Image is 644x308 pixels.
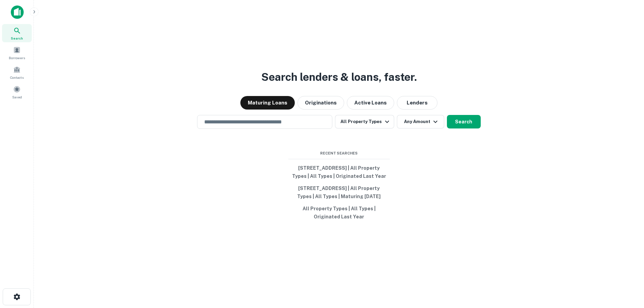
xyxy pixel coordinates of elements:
button: Lenders [397,96,437,110]
button: [STREET_ADDRESS] | All Property Types | All Types | Originated Last Year [288,162,390,182]
iframe: Chat Widget [610,254,644,286]
span: Recent Searches [288,150,390,156]
span: Saved [12,94,22,100]
img: capitalize-icon.png [11,5,24,19]
button: Maturing Loans [240,96,295,110]
a: Saved [2,83,32,101]
button: Originations [297,96,344,110]
h3: Search lenders & loans, faster. [261,69,417,85]
button: Active Loans [347,96,394,110]
button: All Property Types | All Types | Originated Last Year [288,203,390,223]
button: All Property Types [335,115,394,128]
a: Contacts [2,63,32,81]
span: Search [11,35,23,41]
span: Contacts [10,75,24,80]
a: Borrowers [2,44,32,62]
button: Search [447,115,481,128]
button: Any Amount [397,115,444,128]
button: [STREET_ADDRESS] | All Property Types | All Types | Maturing [DATE] [288,182,390,203]
a: Search [2,24,32,42]
span: Borrowers [9,55,25,61]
